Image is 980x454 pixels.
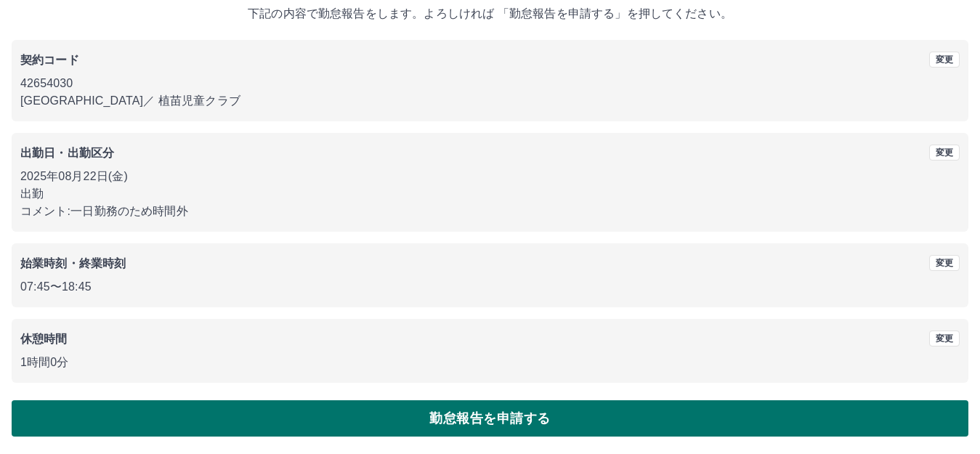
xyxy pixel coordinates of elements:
[20,257,126,269] b: 始業時刻・終業時刻
[929,331,960,346] button: 変更
[20,75,960,92] p: 42654030
[12,400,968,437] button: 勤怠報告を申請する
[20,54,79,66] b: 契約コード
[929,145,960,161] button: 変更
[20,168,960,185] p: 2025年08月22日(金)
[20,333,68,345] b: 休憩時間
[12,5,968,23] p: 下記の内容で勤怠報告をします。よろしければ 「勤怠報告を申請する」を押してください。
[20,92,960,110] p: [GEOGRAPHIC_DATA] ／ 植苗児童クラブ
[20,147,114,159] b: 出勤日・出勤区分
[20,354,960,371] p: 1時間0分
[929,255,960,271] button: 変更
[929,52,960,68] button: 変更
[20,185,960,203] p: 出勤
[20,278,960,296] p: 07:45 〜 18:45
[20,203,960,220] p: コメント: 一日勤務のため時間外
